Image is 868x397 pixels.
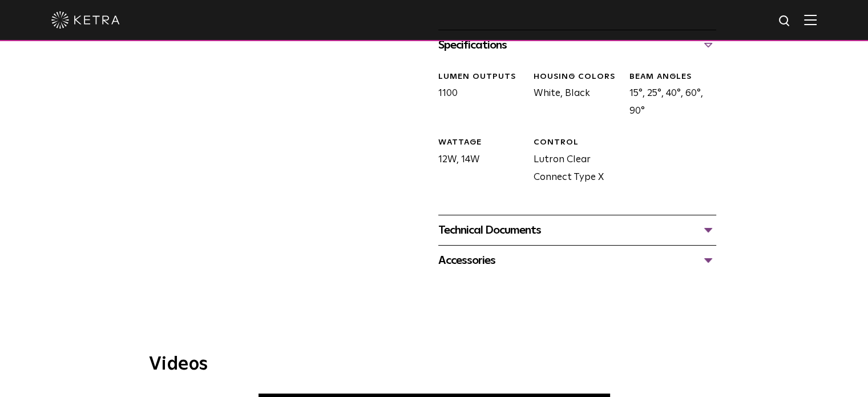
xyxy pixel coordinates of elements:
[438,71,525,83] div: LUMEN OUTPUTS
[525,71,620,121] div: White, Black
[778,14,792,29] img: search icon
[534,137,620,149] div: CONTROL
[438,36,716,54] div: Specifications
[804,14,817,25] img: Hamburger%20Nav.svg
[149,355,720,374] h3: Videos
[430,71,525,121] div: 1100
[430,137,525,186] div: 12W, 14W
[620,71,716,121] div: 15°, 25°, 40°, 60°, 90°
[629,71,716,83] div: BEAM ANGLES
[438,251,716,270] div: Accessories
[438,221,716,239] div: Technical Documents
[438,137,525,149] div: WATTAGE
[534,71,620,83] div: HOUSING COLORS
[51,11,120,29] img: ketra-logo-2019-white
[525,137,620,186] div: Lutron Clear Connect Type X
